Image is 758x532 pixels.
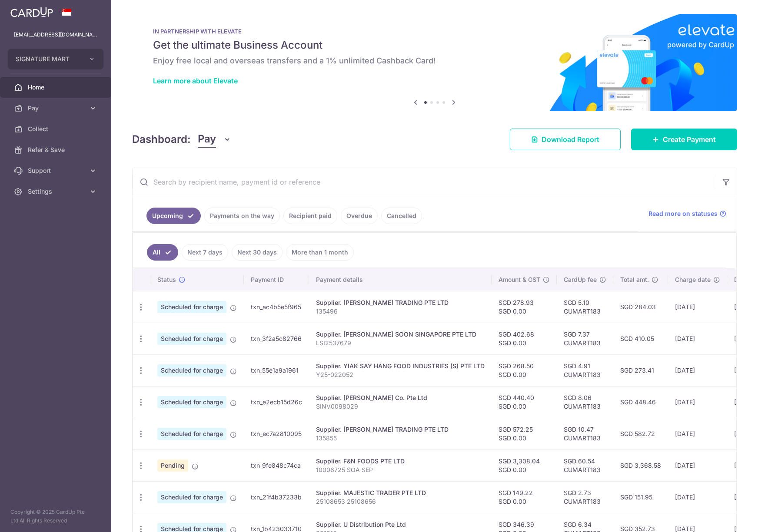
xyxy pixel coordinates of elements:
img: Renovation banner [132,14,737,111]
a: More than 1 month [286,244,354,261]
div: Supplier. [PERSON_NAME] Co. Pte Ltd [316,393,485,402]
span: Scheduled for charge [157,333,226,345]
td: [DATE] [668,323,727,354]
td: SGD 278.93 SGD 0.00 [492,291,557,323]
td: [DATE] [668,449,727,481]
span: Total amt. [620,275,649,284]
td: SGD 582.72 [613,418,668,449]
a: Recipient paid [283,208,337,224]
a: Next 7 days [182,244,228,261]
span: Pending [157,459,188,472]
span: Pay [28,104,85,112]
span: Refer & Save [28,145,85,154]
span: Download Report [542,134,599,145]
p: 25108653 25108656 [316,497,485,506]
span: Amount & GST [499,275,540,284]
h6: Enjoy free local and overseas transfers and a 1% unlimited Cashback Card! [153,56,716,66]
a: Learn more about Elevate [153,76,238,85]
a: Next 30 days [232,244,283,261]
td: SGD 60.54 CUMART183 [557,449,613,481]
td: SGD 3,368.58 [613,449,668,481]
td: SGD 2.73 CUMART183 [557,481,613,513]
span: Status [157,275,176,284]
td: [DATE] [668,354,727,386]
td: [DATE] [668,291,727,323]
p: 135855 [316,434,485,443]
a: Download Report [510,129,621,150]
span: Pay [198,131,216,148]
td: SGD 440.40 SGD 0.00 [492,386,557,418]
input: Search by recipient name, payment id or reference [133,168,716,196]
td: SGD 273.41 [613,354,668,386]
span: Collect [28,125,85,133]
button: Pay [198,131,231,148]
span: Scheduled for charge [157,396,226,408]
td: SGD 3,308.04 SGD 0.00 [492,449,557,481]
div: Supplier. [PERSON_NAME] TRADING PTE LTD [316,298,485,307]
td: SGD 572.25 SGD 0.00 [492,418,557,449]
div: Supplier. YIAK SAY HANG FOOD INDUSTRIES (S) PTE LTD [316,362,485,370]
td: SGD 5.10 CUMART183 [557,291,613,323]
td: SGD 284.03 [613,291,668,323]
span: Scheduled for charge [157,428,226,440]
span: Scheduled for charge [157,491,226,503]
td: SGD 448.46 [613,386,668,418]
td: [DATE] [668,481,727,513]
a: All [147,244,178,261]
p: Y25-022052 [316,370,485,379]
td: txn_e2ecb15d26c [244,386,309,418]
td: [DATE] [668,418,727,449]
td: SGD 8.06 CUMART183 [557,386,613,418]
td: [DATE] [668,386,727,418]
td: SGD 268.50 SGD 0.00 [492,354,557,386]
a: Create Payment [631,129,737,150]
span: Home [28,83,85,92]
td: SGD 10.47 CUMART183 [557,418,613,449]
a: Read more on statuses [648,209,726,218]
div: Supplier. [PERSON_NAME] SOON SINGAPORE PTE LTD [316,330,485,339]
p: 10006725 SOA SEP [316,466,485,474]
td: SGD 410.05 [613,323,668,354]
td: SGD 402.68 SGD 0.00 [492,323,557,354]
span: Support [28,166,85,175]
h5: Get the ultimate Business Account [153,38,716,52]
p: LSI2537679 [316,339,485,347]
td: txn_55e1a9a1961 [244,354,309,386]
span: Scheduled for charge [157,301,226,313]
div: Supplier. F&N FOODS PTE LTD [316,457,485,466]
td: SGD 151.95 [613,481,668,513]
td: SGD 4.91 CUMART183 [557,354,613,386]
th: Payment details [309,268,492,291]
span: Charge date [675,275,711,284]
td: SGD 7.37 CUMART183 [557,323,613,354]
div: Supplier. [PERSON_NAME] TRADING PTE LTD [316,425,485,434]
span: SIGNATURE MART [16,55,80,63]
span: Read more on statuses [648,209,718,218]
div: Supplier. U Distribution Pte Ltd [316,520,485,529]
img: CardUp [10,7,53,17]
p: 135496 [316,307,485,316]
a: Upcoming [146,208,201,224]
a: Cancelled [381,208,422,224]
td: txn_21f4b37233b [244,481,309,513]
span: Scheduled for charge [157,364,226,377]
div: Supplier. MAJESTIC TRADER PTE LTD [316,489,485,497]
td: SGD 149.22 SGD 0.00 [492,481,557,513]
span: Settings [28,187,85,196]
h4: Dashboard: [132,132,191,147]
span: Create Payment [663,134,716,145]
td: txn_9fe848c74ca [244,449,309,481]
p: SINV0098029 [316,402,485,411]
td: txn_ec7a2810095 [244,418,309,449]
a: Payments on the way [204,208,280,224]
td: txn_3f2a5c82766 [244,323,309,354]
p: [EMAIL_ADDRESS][DOMAIN_NAME] [14,30,97,39]
td: txn_ac4b5e5f965 [244,291,309,323]
iframe: Opens a widget where you can find more information [702,506,749,528]
p: IN PARTNERSHIP WITH ELEVATE [153,28,716,35]
span: CardUp fee [564,275,597,284]
th: Payment ID [244,268,309,291]
button: SIGNATURE MART [8,49,103,69]
a: Overdue [341,208,378,224]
